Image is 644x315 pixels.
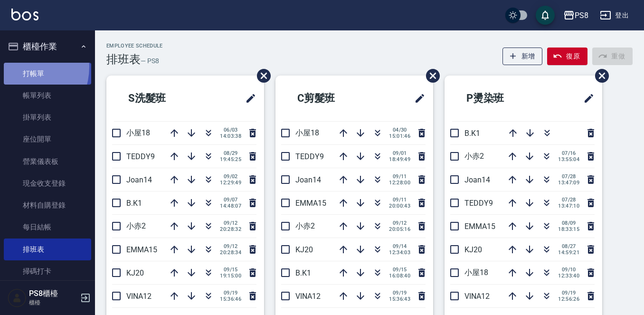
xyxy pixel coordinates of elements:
[220,173,241,180] span: 09/02
[126,128,150,137] span: 小屋18
[389,197,410,203] span: 09/11
[295,175,321,184] span: Joan14
[29,298,77,307] p: 櫃檯
[126,268,144,277] span: KJ20
[220,267,241,273] span: 09/15
[389,220,410,226] span: 09/12
[558,150,579,156] span: 07/16
[408,87,426,110] span: 修改班表的標題
[389,203,410,209] span: 20:00:43
[4,85,91,106] a: 帳單列表
[220,203,241,209] span: 14:48:07
[239,87,256,110] span: 修改班表的標題
[295,221,315,230] span: 小赤2
[4,216,91,238] a: 每日結帳
[588,62,610,90] span: 刪除班表
[389,296,410,302] span: 15:36:43
[126,199,142,208] span: B.K1
[558,226,579,232] span: 18:33:15
[4,239,91,260] a: 排班表
[220,220,241,226] span: 09/12
[389,249,410,256] span: 12:34:03
[220,127,241,133] span: 06/03
[596,7,633,24] button: 登出
[558,249,579,256] span: 14:59:21
[295,245,313,254] span: KJ20
[389,156,410,162] span: 18:49:49
[389,150,410,156] span: 09/01
[295,199,326,208] span: EMMA15
[8,288,27,307] img: Person
[295,128,319,137] span: 小屋18
[578,87,595,110] span: 修改班表的標題
[464,129,480,138] span: B.K1
[114,81,210,115] h2: S洗髮班
[220,197,241,203] span: 09/07
[220,249,241,256] span: 20:28:34
[389,133,410,139] span: 15:01:46
[250,62,272,90] span: 刪除班表
[4,172,91,194] a: 現金收支登錄
[283,81,379,115] h2: C剪髮班
[464,292,490,301] span: VINA12
[389,127,410,133] span: 04/30
[558,180,579,186] span: 13:47:09
[220,273,241,279] span: 19:15:00
[4,63,91,85] a: 打帳單
[126,221,146,230] span: 小赤2
[4,194,91,216] a: 材料自購登錄
[106,43,163,49] h2: Employee Schedule
[452,81,548,115] h2: P燙染班
[464,199,493,208] span: TEDDY9
[419,62,441,90] span: 刪除班表
[389,173,410,180] span: 09/11
[220,156,241,162] span: 19:45:25
[220,226,241,232] span: 20:28:32
[558,290,579,296] span: 09/19
[464,222,495,231] span: EMMA15
[295,268,311,277] span: B.K1
[389,243,410,249] span: 09/14
[558,243,579,249] span: 08/27
[4,34,91,59] button: 櫃檯作業
[126,175,152,184] span: Joan14
[126,245,157,254] span: EMMA15
[220,290,241,296] span: 09/19
[547,48,587,65] button: 復原
[220,133,241,139] span: 14:03:38
[295,292,321,301] span: VINA12
[126,152,155,161] span: TEDDY9
[220,243,241,249] span: 09/12
[558,197,579,203] span: 07/28
[558,273,579,279] span: 12:33:40
[536,6,555,25] button: save
[464,152,484,161] span: 小赤2
[4,260,91,282] a: 掃碼打卡
[106,53,141,66] h3: 排班表
[141,56,159,66] h6: — PS8
[559,6,592,25] button: PS8
[575,10,588,21] div: PS8
[4,128,91,150] a: 座位開單
[29,289,77,298] h5: PS8櫃檯
[220,180,241,186] span: 12:29:49
[389,226,410,232] span: 20:05:16
[502,48,543,65] button: 新增
[389,267,410,273] span: 09/15
[464,175,490,184] span: Joan14
[4,106,91,128] a: 掛單列表
[220,296,241,302] span: 15:36:46
[11,9,38,20] img: Logo
[558,173,579,180] span: 07/28
[389,290,410,296] span: 09/19
[464,268,488,277] span: 小屋18
[464,245,482,254] span: KJ20
[558,296,579,302] span: 12:56:26
[389,180,410,186] span: 12:28:00
[558,267,579,273] span: 09/10
[558,220,579,226] span: 08/09
[4,151,91,172] a: 營業儀表板
[295,152,324,161] span: TEDDY9
[389,273,410,279] span: 16:08:40
[558,156,579,162] span: 13:55:04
